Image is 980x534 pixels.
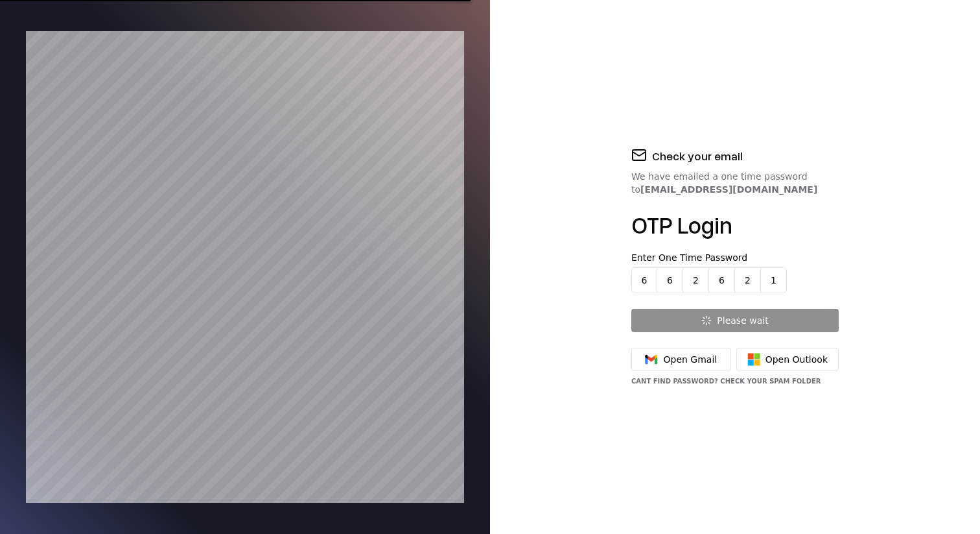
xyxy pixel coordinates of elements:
[631,348,731,371] button: Open Gmail
[631,376,839,387] div: Cant find password? check your spam folder
[631,212,839,237] h1: OTP Login
[652,147,743,165] h2: Check your email
[640,184,817,195] b: [EMAIL_ADDRESS][DOMAIN_NAME]
[631,170,839,196] div: We have emailed a one time password to
[736,348,839,371] button: Open Outlook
